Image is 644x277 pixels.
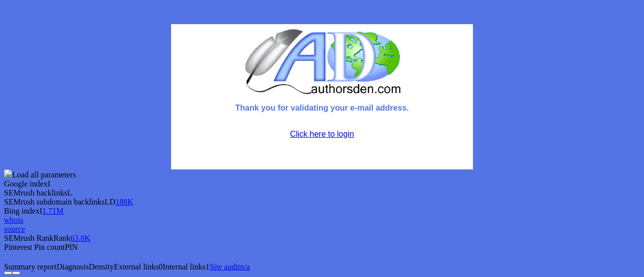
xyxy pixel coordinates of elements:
span: PIN [65,243,78,251]
span: SEMrush Rank [4,234,53,242]
span: Rank [53,234,70,242]
span: Density [89,262,114,271]
span: 0 [159,262,163,271]
a: 63.8K [70,234,91,242]
span: Site audit [209,262,240,271]
span: SEMrush subdomain backlinks [4,198,105,206]
a: Site auditn/a [209,262,250,271]
span: Bing index [4,207,40,215]
a: 1.71M [42,207,63,215]
span: n/a [240,262,250,271]
span: Google index [4,179,48,188]
span: Summary report [4,262,56,271]
span: Load all parameters [12,170,76,179]
span: Internal links [163,262,206,271]
a: whois [4,216,23,224]
button: Close panel [4,271,12,274]
span: L [67,189,72,197]
span: Diagnosis [56,262,89,271]
span: LD [105,198,115,206]
a: source [4,225,25,233]
img: seoquake-icon.svg [4,169,12,177]
font: Thank you for validating your e-mail address. [235,104,409,112]
img: logo.jpg [243,28,402,96]
span: 1 [205,262,209,271]
a: Click here to login [290,130,354,138]
span: SEMrush backlinks [4,189,67,197]
span: External links [114,262,158,271]
span: I [40,207,42,215]
span: I [48,179,50,188]
span: Pinterest Pin count [4,243,65,251]
button: Configure panel [12,271,20,274]
a: 188K [115,198,133,206]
